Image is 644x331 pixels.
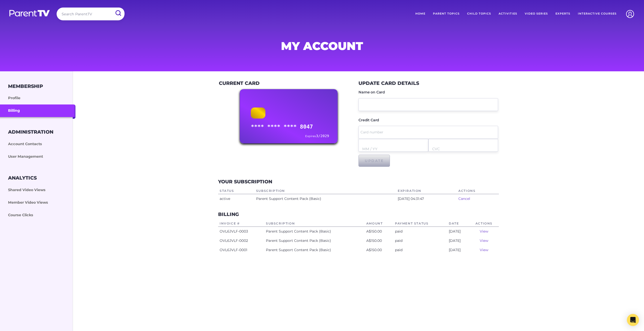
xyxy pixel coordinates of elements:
h3: Membership [8,83,43,89]
div: Open Intercom Messenger [627,314,639,326]
img: parenttv-logo-white.4c85aaf.svg [9,10,50,17]
td: [DATE] [447,245,469,255]
input: MM / YY [362,143,425,155]
th: Expiration [396,188,457,194]
td: paid [393,245,447,255]
a: View [480,238,488,243]
a: Experts [552,8,574,20]
th: Actions [469,220,499,227]
td: OVL6JVLF-0003 [218,227,264,236]
a: Activities [495,8,521,20]
a: Child Topics [463,8,495,20]
th: Subscription [255,188,396,194]
div: 3/2029 [305,133,329,139]
td: [DATE] [447,227,469,236]
td: Parent Support Content Pack (Basic) [255,194,396,203]
input: Card number [360,126,496,139]
h3: Administration [8,129,53,135]
th: Amount [365,220,393,227]
th: Payment Status [393,220,447,227]
a: View [480,248,488,252]
a: Interactive Courses [574,8,620,20]
a: Home [412,8,429,20]
td: active [218,194,255,203]
input: Search ParentTV [57,8,125,20]
a: View [480,229,488,234]
td: A$150.00 [365,245,393,255]
input: CVC [432,143,495,155]
td: [DATE] [447,236,469,245]
td: OVL6JVLF-0002 [218,236,264,245]
button: Update [358,155,390,167]
input: Submit [111,8,125,19]
h1: My Account [201,41,443,51]
td: Parent Support Content Pack (Basic) [264,245,365,255]
label: Credit Card [358,118,379,122]
th: Date [447,220,469,227]
th: Actions [457,188,499,194]
a: Parent Topics [429,8,463,20]
h3: Billing [218,211,239,217]
td: A$150.00 [365,227,393,236]
th: Status [218,188,255,194]
a: Cancel [458,196,470,201]
h3: Update Card Details [358,80,419,86]
small: Expires [305,134,316,138]
img: Account [624,8,636,20]
th: Invoice # [218,220,264,227]
label: Name on Card [358,90,385,94]
td: OVL6JVLF-0001 [218,245,264,255]
a: Video Series [521,8,552,20]
td: Parent Support Content Pack (Basic) [264,236,365,245]
h3: Current Card [219,80,260,86]
td: Parent Support Content Pack (Basic) [264,227,365,236]
h3: Your subscription [218,179,272,185]
th: Subscription [264,220,365,227]
h3: Analytics [8,175,37,181]
td: [DATE] 04:31:47 [396,194,457,203]
td: A$150.00 [365,236,393,245]
td: paid [393,227,447,236]
td: paid [393,236,447,245]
